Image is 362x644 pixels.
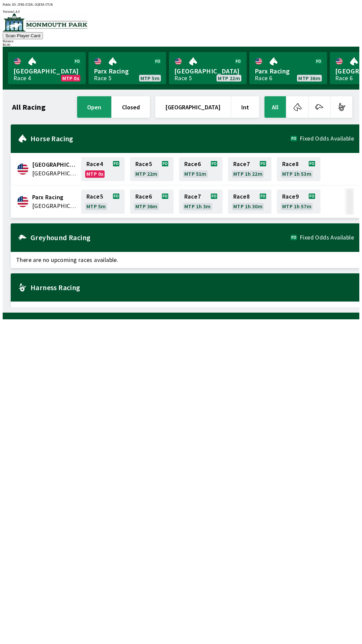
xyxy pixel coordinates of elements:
span: MTP 1h 53m [282,171,311,176]
span: Race 9 [282,194,299,199]
a: [GEOGRAPHIC_DATA]Race 4MTP 0s [8,52,86,84]
h1: All Racing [12,104,46,110]
span: MTP 0s [86,171,103,176]
span: MTP 36m [135,204,158,209]
h2: Harness Racing [31,285,354,290]
span: Parx Racing [32,193,77,202]
div: Public ID: [3,3,359,6]
button: closed [112,96,150,118]
span: Race 6 [135,194,152,199]
div: Race 5 [94,75,111,81]
span: [GEOGRAPHIC_DATA] [13,67,80,75]
span: There are no upcoming races available. [11,252,359,268]
span: Parx Racing [255,67,322,75]
span: MTP 22m [135,171,158,176]
span: MTP 1h 30m [233,204,262,209]
div: Race 4 [13,75,31,81]
a: Race7MTP 1h 3m [179,190,223,214]
div: $ 0.00 [3,43,359,47]
div: Balance [3,39,359,43]
span: Race 7 [184,194,201,199]
a: [GEOGRAPHIC_DATA]Race 5MTP 22m [169,52,247,84]
span: Race 4 [86,161,103,167]
span: Monmouth Park [32,160,77,169]
a: Race5MTP 5m [81,190,125,214]
span: MTP 22m [218,75,240,81]
span: Race 6 [184,161,201,167]
span: [GEOGRAPHIC_DATA] [174,67,241,75]
button: Scan Player Card [3,32,43,39]
h2: Greyhound Racing [31,235,291,240]
span: United States [32,169,77,178]
button: Int [231,96,259,118]
div: Version 1.4.0 [3,10,359,13]
span: MTP 0s [62,75,79,81]
img: venue logo [3,13,87,32]
a: Race8MTP 1h 30m [228,190,271,214]
span: MTP 36m [298,75,320,81]
h2: Horse Racing [31,136,291,141]
span: MTP 5m [140,75,160,81]
div: Race 5 [174,75,192,81]
span: MTP 1h 22m [233,171,262,176]
button: [GEOGRAPHIC_DATA] [155,96,231,118]
span: MTP 51m [184,171,206,176]
span: Parx Racing [94,67,161,75]
span: MTP 1h 3m [184,204,211,209]
span: Fixed Odds Available [300,235,354,240]
a: Race7MTP 1h 22m [228,157,271,181]
a: Race5MTP 22m [130,157,174,181]
span: Race 5 [135,161,152,167]
span: Race 7 [233,161,250,167]
span: There are no upcoming races available. [11,302,359,318]
a: Race6MTP 36m [130,190,174,214]
div: Race 6 [255,75,272,81]
span: United States [32,202,77,210]
a: Race6MTP 51m [179,157,223,181]
a: Parx RacingRace 6MTP 36m [249,52,327,84]
a: Race4MTP 0s [81,157,125,181]
span: Race 5 [86,194,103,199]
a: Parx RacingRace 5MTP 5m [88,52,166,84]
span: 2FRI-Z5DL-3QEM-37UK [17,3,53,6]
span: Race 8 [233,194,250,199]
button: open [77,96,111,118]
span: Race 8 [282,161,299,167]
div: Race 6 [335,75,353,81]
span: MTP 1h 57m [282,204,311,209]
a: Race8MTP 1h 53m [277,157,320,181]
a: Race9MTP 1h 57m [277,190,320,214]
span: Fixed Odds Available [300,136,354,141]
button: All [264,96,286,118]
span: MTP 5m [86,204,106,209]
